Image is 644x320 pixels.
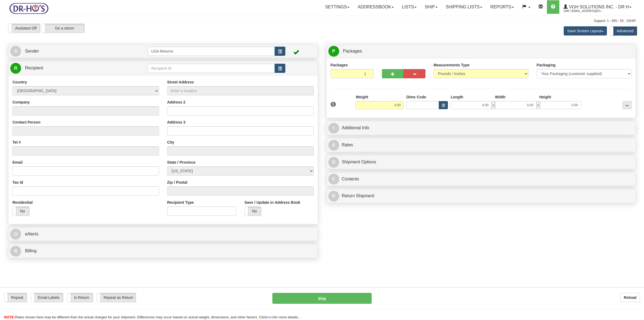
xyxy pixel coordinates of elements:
[167,140,174,145] label: City
[451,94,463,100] label: Length
[328,140,339,151] span: $
[328,191,339,202] span: R
[4,315,15,319] span: NOTE:
[10,246,21,257] span: B
[97,293,136,302] label: Repeat as Return
[245,200,300,205] label: Save / Update in Address Book
[559,0,636,14] a: VGH Solutions Inc. - Dr H 1890 / [EMAIL_ADDRESS][DOMAIN_NAME]
[8,24,40,33] label: Assistant Off
[25,66,43,70] span: Recipient
[12,160,22,165] label: Email
[622,101,632,109] div: ...
[12,140,21,145] label: Tel #
[354,0,398,14] a: Addressbook
[12,119,40,125] label: Contact Person
[25,248,37,253] span: Billing
[267,315,274,319] a: here
[167,119,186,125] label: Address 3
[539,94,551,100] label: Height
[245,207,261,215] label: No
[328,174,634,185] a: CContents
[328,46,634,57] a: P Packages
[536,101,540,109] span: x
[12,200,33,205] label: Residential
[564,26,607,35] button: Save Screen Layout
[328,122,634,134] a: IAdditional Info
[13,207,29,215] label: No
[421,0,441,14] a: Ship
[406,94,426,100] label: Dims Code
[328,174,339,185] span: C
[31,293,63,302] label: Email Labels
[434,62,470,68] label: Measurements Type
[10,46,21,57] span: S
[537,62,556,68] label: Packaging
[321,0,354,14] a: Settings
[42,24,84,33] label: Do a return
[167,200,194,205] label: Recipient Type
[25,232,38,236] span: eAlerts
[442,0,486,14] a: Shipping lists
[328,123,339,134] span: I
[8,1,49,15] img: logo1890.jpg
[148,47,275,56] input: Sender Id
[10,63,21,74] span: R
[328,46,339,57] span: P
[343,49,362,53] span: Packages
[328,140,634,151] a: $Rates
[148,64,275,73] input: Recipient Id
[10,245,316,257] a: B Billing
[12,99,30,105] label: Company
[398,0,421,14] a: Lists
[12,180,23,185] label: Tax Id
[331,62,348,68] label: Packages
[10,46,148,57] a: S Sender
[272,293,372,304] button: Ship
[328,157,339,168] span: O
[167,86,314,95] input: Enter a location
[10,229,21,240] span: @
[491,101,495,109] span: x
[356,94,368,100] label: Weight
[331,102,336,107] span: 1
[25,49,39,53] span: Sender
[568,5,629,9] span: VGH Solutions Inc. - Dr H
[67,293,93,302] label: Is Return
[12,79,27,85] label: Country
[624,295,636,300] b: Reload
[328,157,634,168] a: OShipment Options
[495,94,506,100] label: Width
[563,8,604,14] span: 1890 / [EMAIL_ADDRESS][DOMAIN_NAME]
[167,79,194,85] label: Street Address
[620,293,640,302] button: Reload
[167,160,196,165] label: State / Province
[486,0,518,14] a: Reports
[8,19,636,23] div: Support: 1 - 855 - 55 - 2SHIP
[10,63,133,74] a: R Recipient
[328,190,634,202] a: RReturn Shipment
[167,180,187,185] label: Zip / Postal
[610,27,637,35] label: Advanced
[167,99,186,105] label: Address 2
[10,229,316,240] a: @ eAlerts
[4,293,27,302] label: Repeat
